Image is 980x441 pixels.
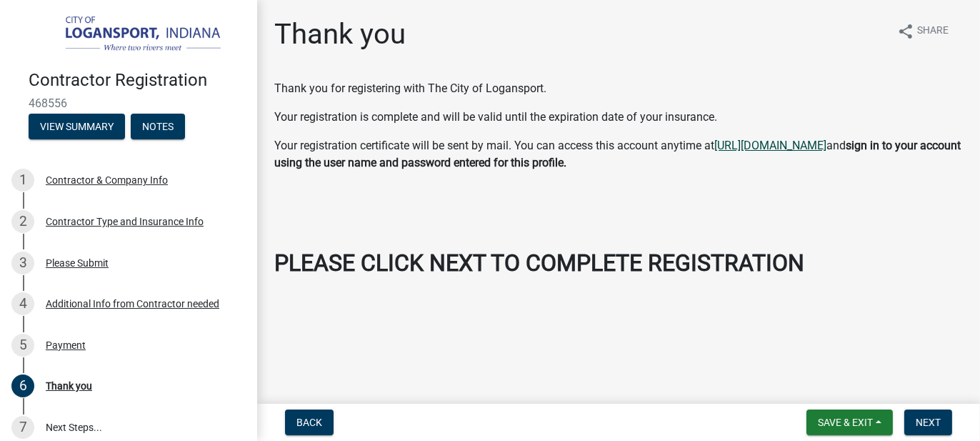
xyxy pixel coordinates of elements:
[131,114,185,139] button: Notes
[818,417,873,428] span: Save & Exit
[29,96,229,110] span: 468556
[11,334,34,357] div: 5
[11,292,34,315] div: 4
[285,410,334,435] button: Back
[806,410,893,435] button: Save & Exit
[916,417,941,428] span: Next
[886,17,960,45] button: shareShare
[29,15,234,55] img: City of Logansport, Indiana
[904,410,952,435] button: Next
[714,139,826,152] a: [URL][DOMAIN_NAME]
[46,299,219,309] div: Additional Info from Contractor needed
[29,114,125,139] button: View Summary
[46,340,86,350] div: Payment
[46,217,204,227] div: Contractor Type and Insurance Info
[917,23,949,40] span: Share
[11,169,34,192] div: 1
[29,122,125,133] wm-modal-confirm: Summary
[897,23,914,40] i: share
[46,381,92,391] div: Thank you
[11,252,34,274] div: 3
[11,375,34,397] div: 6
[274,109,963,126] p: Your registration is complete and will be valid until the expiration date of your insurance.
[29,70,246,91] h4: Contractor Registration
[274,17,406,51] h1: Thank you
[274,80,963,97] p: Thank you for registering with The City of Logansport.
[11,210,34,233] div: 2
[296,417,322,428] span: Back
[274,249,804,277] strong: PLEASE CLICK NEXT TO COMPLETE REGISTRATION
[274,137,963,172] p: Your registration certificate will be sent by mail. You can access this account anytime at and
[131,122,185,133] wm-modal-confirm: Notes
[46,258,109,268] div: Please Submit
[46,175,168,185] div: Contractor & Company Info
[11,416,34,439] div: 7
